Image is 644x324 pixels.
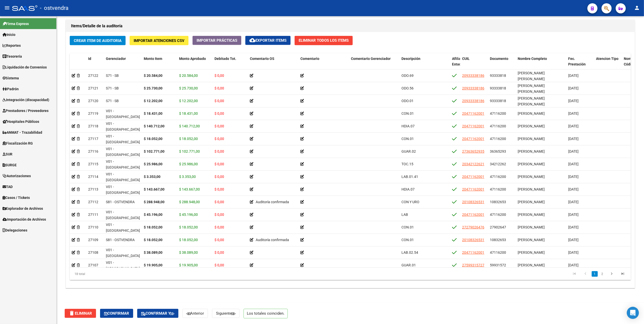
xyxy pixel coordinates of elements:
span: $ 45.196,00 [179,213,198,217]
span: Confirmar y [141,311,174,316]
span: [DATE] [568,137,579,141]
span: CON.01 [401,137,414,141]
span: $ 0,00 [214,111,224,115]
span: $ 0,00 [214,137,224,141]
span: 27110 [88,225,98,229]
span: [PERSON_NAME] [518,225,545,229]
span: $ 18.052,00 [179,225,198,229]
span: Reportes [3,43,21,48]
span: Atencion Tipo [596,57,618,61]
span: [PERSON_NAME] [518,213,545,217]
span: Monto Aprobado [179,57,206,61]
span: $ 0,00 [214,187,224,191]
button: Anterior [182,309,208,318]
span: [PERSON_NAME] [518,187,545,191]
button: Importar Prácticas [193,36,241,45]
span: CUIL [462,57,470,61]
span: 27107 [88,263,98,267]
datatable-header-cell: Documento [488,53,516,76]
span: Eliminar [69,311,92,316]
span: CON.01 [401,111,414,115]
span: 27117 [88,137,98,141]
h1: Items/Detalle de la auditoría [71,22,630,30]
span: 36365293 [490,149,506,153]
span: $ 0,00 [214,74,224,78]
span: Firma Express [3,21,29,27]
span: [DATE] [568,74,579,78]
strong: $ 288.948,00 [144,200,164,204]
span: V01 - [GEOGRAPHIC_DATA] [106,147,140,157]
span: $ 19.905,00 [179,263,198,267]
span: Descripción [401,57,420,61]
span: 20471162001 [462,124,484,128]
datatable-header-cell: Afiliado Estado [450,53,460,76]
span: 27108 [88,250,98,254]
span: V01 - [GEOGRAPHIC_DATA] [106,109,140,119]
span: SUR [3,151,12,157]
span: $ 0,00 [214,99,224,103]
span: 47116200 [490,213,506,217]
span: HDIA.07 [401,124,415,128]
span: [DATE] [568,99,579,103]
div: 18 total [70,268,181,280]
span: [DATE] [568,187,579,191]
span: 47116200 [490,111,506,115]
strong: $ 143.667,00 [144,187,164,191]
span: $ 38.089,00 [179,250,198,254]
span: 27109 [88,238,98,242]
datatable-header-cell: Nombre Completo [516,53,566,76]
span: 27122 [88,74,98,78]
mat-icon: person [634,5,640,11]
datatable-header-cell: Monto Item [142,53,177,76]
datatable-header-cell: Fec. Prestación [566,53,594,76]
span: [DATE] [568,162,579,166]
span: SURGE [3,162,17,168]
button: Siguiente [212,309,240,318]
span: $ 140.712,00 [179,124,200,128]
li: page 2 [599,270,606,278]
span: ODO.69 [401,74,414,78]
datatable-header-cell: Monto Aprobado [177,53,212,76]
span: 27116 [88,149,98,153]
span: [DATE] [568,111,579,115]
span: V01 - [GEOGRAPHIC_DATA] [106,223,140,233]
button: Confirmar [100,309,133,318]
span: Eliminar Todos los Items [299,38,349,43]
strong: $ 102.771,00 [144,149,164,153]
span: 27279026476 [462,225,484,229]
span: Auditoría confirmada [256,238,289,242]
span: CON Y URO [401,200,419,204]
span: 20471162001 [462,137,484,141]
span: [PERSON_NAME] [518,162,545,166]
span: $ 0,00 [214,200,224,204]
span: Explorador de Archivos [3,206,43,211]
span: 20108326531 [462,200,484,204]
span: Gerenciador [106,57,126,61]
span: GUAR.01 [401,263,416,267]
span: [DATE] [568,200,579,204]
span: 20108326531 [462,238,484,242]
span: GUAR.02 [401,149,416,153]
datatable-header-cell: Comentario OS [248,53,298,76]
strong: $ 45.196,00 [144,213,162,217]
span: Fec. Prestación [568,57,586,66]
span: V01 - [GEOGRAPHIC_DATA] [106,159,140,169]
span: 27120 [88,99,98,103]
span: Anterior [186,311,204,316]
span: [DATE] [568,238,579,242]
a: go to last page [618,271,628,277]
strong: $ 12.202,00 [144,99,162,103]
span: Importar Prácticas [197,38,237,43]
span: 47116200 [490,137,506,141]
span: [PERSON_NAME] [518,238,545,242]
span: $ 25.986,00 [179,162,198,166]
span: $ 0,00 [214,225,224,229]
span: - ostvendra [40,3,68,14]
span: V01 - [GEOGRAPHIC_DATA] [106,134,140,144]
span: Prestadores / Proveedores [3,108,49,113]
span: HDIA.07 [401,187,415,191]
span: 93333818 [490,74,506,78]
span: $ 3.353,00 [179,175,196,179]
span: $ 0,00 [214,175,224,179]
span: $ 18.052,00 [179,238,198,242]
